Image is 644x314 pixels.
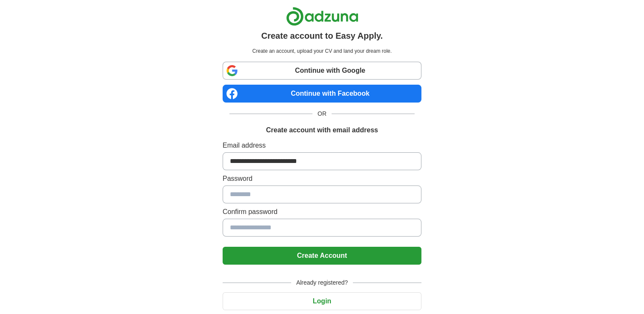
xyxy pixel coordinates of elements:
label: Password [223,174,421,184]
a: Login [223,297,421,305]
h1: Create account with email address [266,125,378,135]
a: Continue with Facebook [223,85,421,103]
button: Create Account [223,247,421,265]
label: Confirm password [223,207,421,217]
a: Continue with Google [223,62,421,80]
h1: Create account to Easy Apply. [261,29,383,42]
img: Adzuna logo [286,7,358,26]
span: Already registered? [291,278,353,287]
button: Login [223,292,421,310]
p: Create an account, upload your CV and land your dream role. [224,47,420,55]
label: Email address [223,140,421,151]
span: OR [312,109,332,118]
